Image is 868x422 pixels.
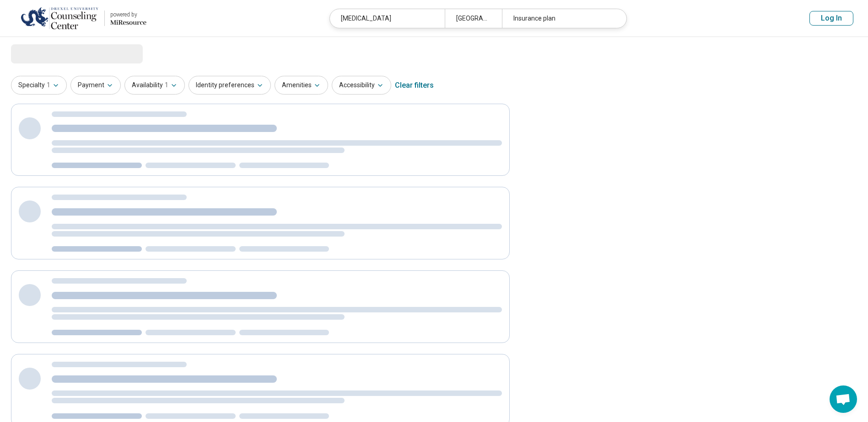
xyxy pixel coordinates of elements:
[830,385,857,413] div: Open chat
[21,7,99,29] img: Drexel University
[502,9,617,28] div: Insurance plan
[11,76,67,95] button: Specialty1
[275,76,328,95] button: Amenities
[47,80,50,90] span: 1
[165,80,168,90] span: 1
[15,7,146,29] a: Drexel Universitypowered by
[395,74,434,96] div: Clear filters
[110,11,146,19] div: powered by
[189,76,271,95] button: Identity preferences
[70,76,121,95] button: Payment
[124,76,185,95] button: Availability1
[330,9,445,28] div: [MEDICAL_DATA]
[332,76,391,95] button: Accessibility
[445,9,502,28] div: [GEOGRAPHIC_DATA], [GEOGRAPHIC_DATA]
[809,11,853,26] button: Log In
[11,44,88,63] span: Loading...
